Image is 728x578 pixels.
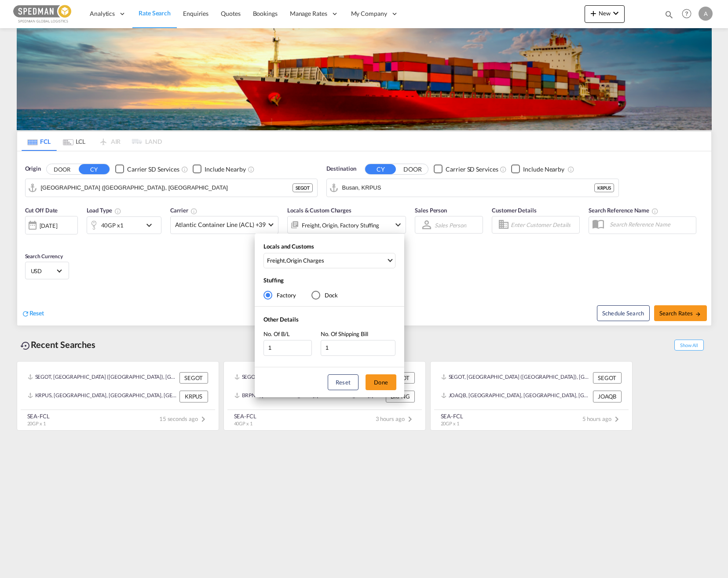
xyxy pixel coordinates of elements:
span: Locals and Customs [263,243,314,250]
input: No. Of B/L [263,340,312,356]
span: , [267,256,386,264]
md-radio-button: Dock [311,291,338,300]
button: Reset [328,374,359,390]
md-select: Select Locals and Customs: Freight, Origin Charges [263,253,395,268]
span: No. Of Shipping Bill [321,330,368,337]
button: Done [366,374,396,390]
span: No. Of B/L [263,330,290,337]
span: Other Details [263,316,299,323]
div: Origin Charges [286,256,324,264]
md-radio-button: Factory [263,291,296,300]
div: Freight [267,256,285,264]
input: No. Of Shipping Bill [321,340,395,356]
span: Stuffing [263,277,284,284]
